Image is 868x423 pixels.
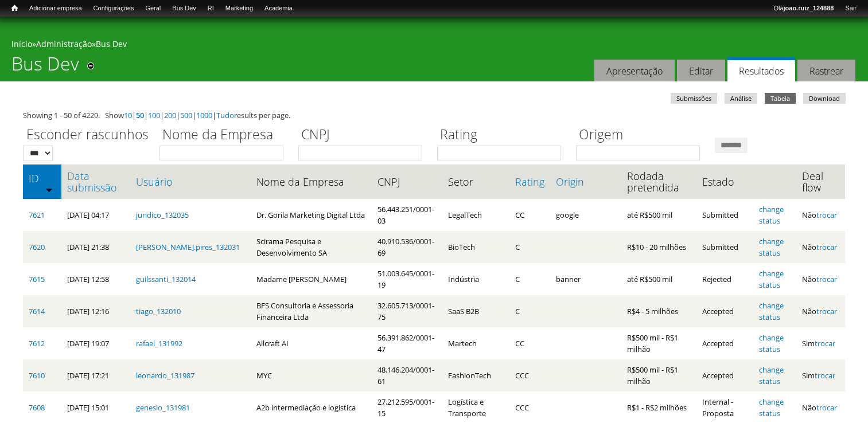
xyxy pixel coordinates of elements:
span: Início [11,4,18,12]
td: 32.605.713/0001-75 [372,295,442,327]
td: Scirama Pesquisa e Desenvolvimento SA [251,231,372,263]
th: Nome da Empresa [251,164,372,199]
td: [DATE] 17:21 [61,359,130,391]
td: Allcraft AI [251,327,372,359]
a: change status [759,204,784,226]
a: Usuário [136,176,246,187]
a: Download [803,93,846,104]
td: 40.910.536/0001-69 [372,231,442,263]
a: ID [29,173,56,184]
label: CNPJ [298,125,430,146]
th: Rodada pretendida [621,164,696,199]
td: Madame [PERSON_NAME] [251,263,372,295]
a: change status [759,300,784,322]
a: 7610 [29,370,45,381]
td: [DATE] 12:16 [61,295,130,327]
a: 50 [136,110,144,120]
a: Adicionar empresa [24,3,88,14]
a: Geral [139,3,166,14]
td: C [509,295,550,327]
a: Marketing [220,3,259,14]
a: Origin [556,176,616,187]
a: trocar [816,306,837,316]
a: 7621 [29,210,45,220]
th: Deal flow [796,164,845,199]
td: Accepted [696,295,753,327]
a: change status [759,365,784,386]
th: Estado [696,164,753,199]
td: [DATE] 21:38 [61,231,130,263]
td: Rejected [696,263,753,295]
td: C [509,263,550,295]
a: change status [759,397,784,418]
td: SaaS B2B [442,295,509,327]
div: » » [11,38,857,53]
a: genesio_131981 [136,402,190,413]
label: Nome da Empresa [159,125,291,146]
a: change status [759,268,784,290]
a: leonardo_131987 [136,370,194,381]
a: Administração [36,38,92,49]
h1: Bus Dev [11,53,79,81]
a: trocar [815,338,835,348]
a: Sair [839,3,862,14]
a: 1000 [196,110,212,120]
td: BioTech [442,231,509,263]
td: Dr. Gorila Marketing Digital Ltda [251,199,372,231]
a: guilssanti_132014 [136,274,196,284]
td: Submitted [696,199,753,231]
a: Bus Dev [96,38,127,49]
td: CC [509,199,550,231]
td: Accepted [696,327,753,359]
a: 200 [164,110,176,120]
a: Tudo [216,110,234,120]
td: R$10 - 20 milhões [621,231,696,263]
td: C [509,231,550,263]
td: CCC [509,359,550,391]
a: Início [11,38,32,49]
label: Origem [576,125,707,146]
a: Configurações [88,3,140,14]
a: 7614 [29,306,45,316]
td: Accepted [696,359,753,391]
th: CNPJ [372,164,442,199]
a: 7615 [29,274,45,284]
td: google [550,199,621,231]
td: R$500 mil - R$1 milhão [621,327,696,359]
td: CC [509,327,550,359]
a: juridico_132035 [136,210,189,220]
a: Início [6,3,24,14]
td: [DATE] 19:07 [61,327,130,359]
a: Academia [259,3,298,14]
a: Rating [515,176,544,187]
label: Esconder rascunhos [23,125,152,146]
a: Análise [725,93,757,104]
a: change status [759,236,784,258]
a: 10 [124,110,132,120]
a: tiago_132010 [136,306,181,316]
td: Sim [796,359,845,391]
a: change status [759,332,784,354]
a: trocar [816,402,837,413]
td: até R$500 mil [621,199,696,231]
a: trocar [816,274,837,284]
a: 7612 [29,338,45,348]
td: 56.391.862/0001-47 [372,327,442,359]
td: [DATE] 04:17 [61,199,130,231]
td: FashionTech [442,359,509,391]
a: Editar [677,60,725,82]
td: R$4 - 5 milhões [621,295,696,327]
td: MYC [251,359,372,391]
td: Martech [442,327,509,359]
td: 48.146.204/0001-61 [372,359,442,391]
a: Olájoao.ruiz_124888 [768,3,839,14]
td: [DATE] 12:58 [61,263,130,295]
td: banner [550,263,621,295]
a: Submissões [671,93,717,104]
td: 51.003.645/0001-19 [372,263,442,295]
a: 500 [180,110,192,120]
a: 7620 [29,242,45,252]
a: Tabela [765,93,796,104]
td: Não [796,295,845,327]
a: trocar [816,242,837,252]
